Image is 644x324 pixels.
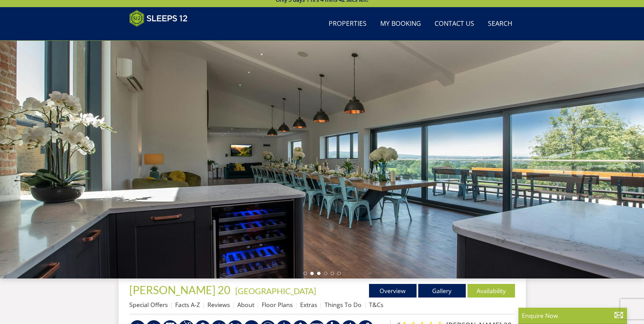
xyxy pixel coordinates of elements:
a: Floor Plans [262,301,293,309]
a: Things To Do [325,301,362,309]
p: Enquire Now [522,311,624,320]
a: Availability [467,284,515,298]
span: - [233,286,316,296]
a: Reviews [207,301,230,309]
a: Search [485,16,515,32]
a: Special Offers [129,301,168,309]
iframe: Customer reviews powered by Trustpilot [126,31,197,37]
a: T&Cs [369,301,383,309]
a: Gallery [418,284,466,298]
a: [GEOGRAPHIC_DATA] [235,286,316,296]
a: About [237,301,254,309]
a: Contact Us [432,16,477,32]
span: [PERSON_NAME] 20 [129,283,231,296]
a: Properties [326,16,369,32]
a: [PERSON_NAME] 20 [129,283,233,296]
a: Facts A-Z [175,301,200,309]
a: Overview [369,284,417,298]
a: Extras [300,301,317,309]
a: My Booking [378,16,424,32]
img: Sleeps 12 [129,10,188,27]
